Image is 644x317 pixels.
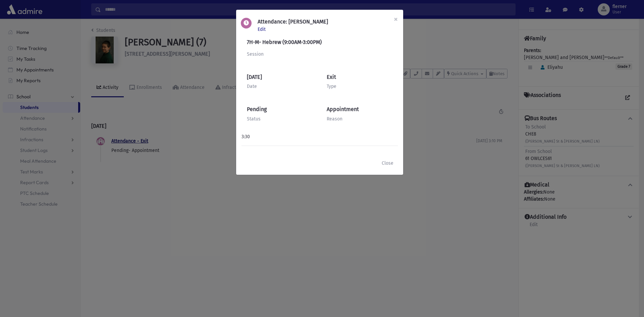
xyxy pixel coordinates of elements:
[327,115,392,122] div: Reason
[241,133,398,140] div: 3:30
[327,83,392,90] div: Type
[247,74,313,80] h6: [DATE]
[327,74,392,80] h6: Exit
[247,39,392,45] h6: 7H-M- Hebrew (9:00AM-3:00PM)
[388,10,403,29] button: Close
[258,18,328,26] h6: Attendance: [PERSON_NAME]
[394,14,398,24] span: ×
[247,106,313,112] h6: Pending
[247,115,313,122] div: Status
[247,51,392,58] div: Session
[258,27,268,32] a: Edit
[377,157,398,169] button: Close
[327,106,392,112] h6: Appointment
[247,83,313,90] div: Date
